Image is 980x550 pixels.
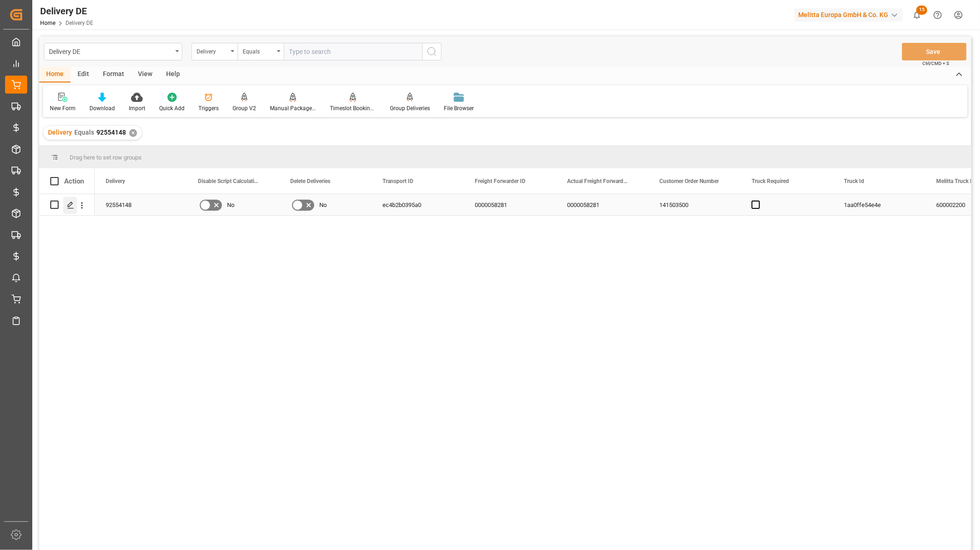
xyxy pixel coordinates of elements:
[795,8,903,22] div: Melitta Europa GmbH & Co. KG
[927,5,948,25] button: Help Center
[936,178,975,184] span: Melitta Truck ID
[907,5,927,25] button: show 15 new notifications
[227,195,234,216] span: No
[96,129,126,136] span: 92554148
[464,194,556,215] div: 0000058281
[50,104,76,112] div: New Form
[70,154,142,161] span: Drag here to set row groups
[752,178,789,184] span: Truck Required
[159,104,185,112] div: Quick Add
[39,194,95,216] div: Press SPACE to select this row.
[129,129,137,137] div: ✕
[382,178,413,184] span: Transport ID
[556,194,648,215] div: 0000058281
[270,104,316,112] div: Manual Package TypeDetermination
[844,178,864,184] span: Truck Id
[198,104,219,112] div: Triggers
[567,178,629,184] span: Actual Freight Forwarder ID
[371,194,464,215] div: ec4b2b0395a0
[284,43,422,60] input: Type to search
[922,60,949,67] span: Ctrl/CMD + S
[916,6,927,15] span: 15
[648,194,741,215] div: 141503500
[319,195,327,216] span: No
[475,178,526,184] span: Freight Forwarder ID
[71,67,96,83] div: Edit
[90,104,115,112] div: Download
[238,43,284,60] button: open menu
[64,177,84,185] div: Action
[659,178,719,184] span: Customer Order Number
[39,67,71,83] div: Home
[902,43,967,60] button: Save
[131,67,159,83] div: View
[795,6,907,24] button: Melitta Europa GmbH & Co. KG
[390,104,430,112] div: Group Deliveries
[40,4,93,18] div: Delivery DE
[444,104,474,112] div: File Browser
[96,67,131,83] div: Format
[74,129,94,136] span: Equals
[159,67,187,83] div: Help
[48,129,72,136] span: Delivery
[198,178,260,184] span: Disable Script Calculations
[422,43,442,60] button: search button
[95,194,187,215] div: 92554148
[44,43,182,60] button: open menu
[833,194,925,215] div: 1aa0ffe54e4e
[330,104,376,112] div: Timeslot Booking Report
[106,178,125,184] span: Delivery
[197,45,228,56] div: Delivery
[40,20,55,26] a: Home
[290,178,330,184] span: Delete Deliveries
[49,45,172,57] div: Delivery DE
[233,104,256,112] div: Group V2
[129,104,145,112] div: Import
[243,45,274,56] div: Equals
[191,43,238,60] button: open menu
